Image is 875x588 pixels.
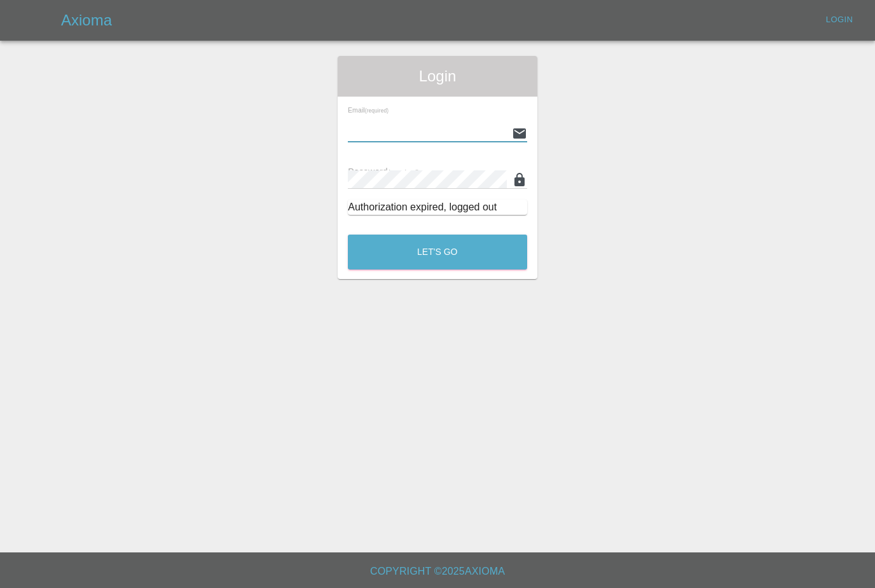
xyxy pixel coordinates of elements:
[388,168,420,176] small: (required)
[365,108,389,114] small: (required)
[819,10,860,30] a: Login
[348,106,389,114] span: Email
[61,10,112,31] h5: Axioma
[10,563,865,580] h6: Copyright © 2025 Axioma
[348,167,419,177] span: Password
[348,200,527,215] div: Authorization expired, logged out
[348,235,527,270] button: Let's Go
[348,66,527,86] span: Login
